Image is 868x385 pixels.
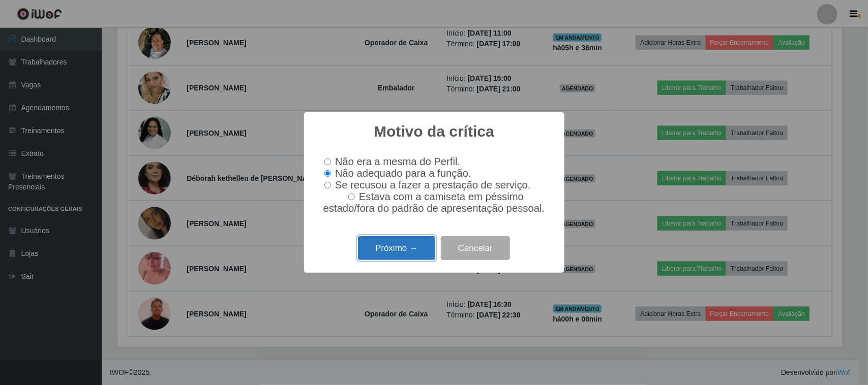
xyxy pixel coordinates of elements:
[324,170,331,177] input: Não adequado para a função.
[335,168,471,179] span: Não adequado para a função.
[323,191,545,214] span: Estava com a camiseta em péssimo estado/fora do padrão de apresentação pessoal.
[348,194,355,200] input: Estava com a camiseta em péssimo estado/fora do padrão de apresentação pessoal.
[335,179,531,190] span: Se recusou a fazer a prestação de serviço.
[374,122,494,141] h2: Motivo da crítica
[324,182,331,188] input: Se recusou a fazer a prestação de serviço.
[441,236,510,260] button: Cancelar
[335,156,460,167] span: Não era a mesma do Perfil.
[358,236,435,260] button: Próximo →
[324,158,331,165] input: Não era a mesma do Perfil.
